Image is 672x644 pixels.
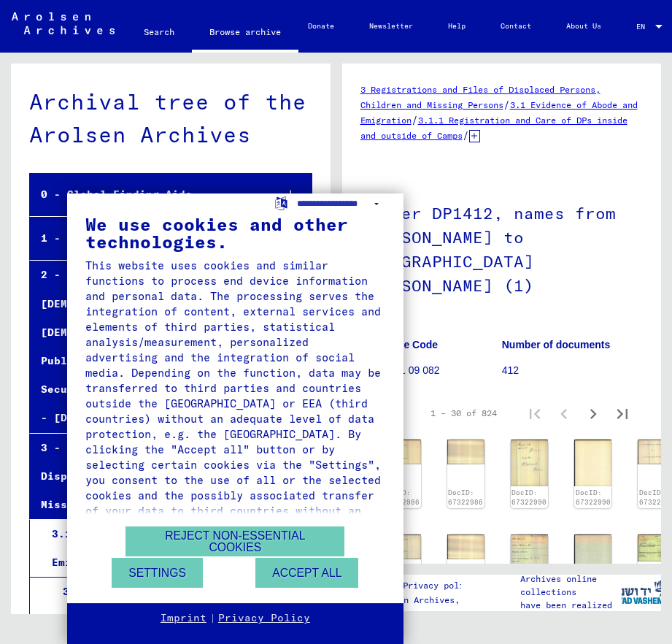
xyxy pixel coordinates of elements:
[255,558,358,588] button: Accept all
[125,526,344,556] button: Reject non-essential cookies
[85,258,385,534] div: This website uses cookies and similar functions to process end device information and personal da...
[85,215,385,250] div: We use cookies and other technologies.
[161,611,206,626] a: Imprint
[112,558,203,588] button: Settings
[218,611,310,626] a: Privacy Policy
